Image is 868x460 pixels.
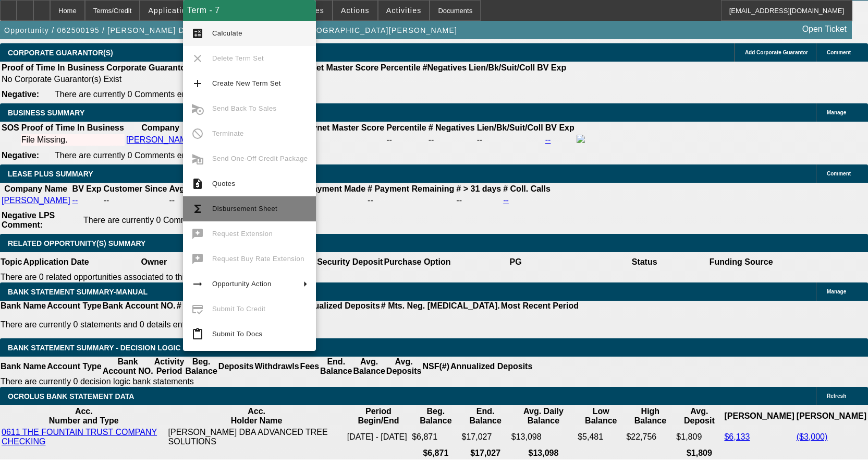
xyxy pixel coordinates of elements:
[476,134,544,146] td: --
[1,406,167,426] th: Acc. Number and Type
[450,357,533,376] th: Annualized Deposits
[386,6,422,15] span: Activities
[368,184,454,193] b: # Payment Remaining
[381,301,500,311] th: # Mts. Neg. [MEDICAL_DATA].
[102,357,154,376] th: Bank Account NO.
[1,74,571,85] td: No Corporate Guarantor(s) Exist
[212,29,242,37] span: Calculate
[185,357,217,376] th: Beg. Balance
[4,184,67,193] b: Company Name
[827,50,851,55] span: Comment
[212,79,281,87] span: Create New Term Set
[1,63,105,73] th: Proof of Time In Business
[461,448,509,458] th: $17,027
[297,301,380,311] th: Annualized Deposits
[411,406,460,426] th: Beg. Balance
[8,239,145,247] span: RELATED OPPORTUNITY(S) SUMMARY
[386,357,422,376] th: Avg. Deposits
[411,448,460,458] th: $6,871
[503,184,551,193] b: # Coll. Calls
[469,63,535,72] b: Lien/Bk/Suit/Coll
[191,77,204,90] mat-icon: add
[212,205,277,213] span: Disbursement Sheet
[341,6,370,15] span: Actions
[191,328,204,340] mat-icon: content_paste
[191,278,204,290] mat-icon: arrow_right_alt
[154,357,185,376] th: Activity Period
[8,109,84,117] span: BUSINESS SUMMARY
[626,406,675,426] th: High Balance
[511,406,576,426] th: Avg. Daily Balance
[212,330,262,338] span: Submit To Docs
[46,357,102,376] th: Account Type
[22,252,89,272] th: Application Date
[367,195,455,206] td: --
[429,135,475,145] div: --
[2,211,55,229] b: Negative LPS Comment:
[386,135,426,145] div: --
[347,406,411,426] th: Period Begin/End
[8,344,181,352] span: Bank Statement Summary - Decision Logic
[456,195,502,206] td: --
[8,170,93,178] span: LEASE PLUS SUMMARY
[827,171,851,176] span: Comment
[577,406,625,426] th: Low Balance
[386,123,426,132] b: Percentile
[537,63,566,72] b: BV Exp
[102,301,176,311] th: Bank Account NO.
[422,357,450,376] th: NSF(#)
[352,357,385,376] th: Avg. Balance
[456,184,501,193] b: # > 31 days
[297,63,378,72] b: Paynet Master Score
[378,1,430,20] button: Activities
[577,135,585,143] img: facebook-icon.png
[2,428,157,446] a: 0611 THE FOUNTAIN TRUST COMPANY CHECKING
[126,135,195,144] a: [PERSON_NAME]
[8,288,148,296] span: BANK STATEMENT SUMMARY-MANUAL
[176,301,226,311] th: # Of Periods
[300,195,366,206] td: --
[545,135,551,144] a: --
[212,280,272,288] span: Opportunity Action
[21,123,125,133] th: Proof of Time In Business
[724,432,750,441] a: $6,133
[4,26,457,34] span: Opportunity / 062500195 / [PERSON_NAME] DBA Advanced Tree Solutions / [GEOGRAPHIC_DATA][PERSON_NAME]
[8,392,134,400] span: OCROLUS BANK STATEMENT DATA
[381,63,420,72] b: Percentile
[411,427,460,447] td: $6,871
[461,406,509,426] th: End. Balance
[827,110,846,115] span: Manage
[477,123,543,132] b: Lien/Bk/Suit/Coll
[191,203,204,215] mat-icon: functions
[316,252,383,272] th: Security Deposit
[55,151,276,160] span: There are currently 0 Comments entered on this opportunity
[796,406,867,426] th: [PERSON_NAME]
[168,195,204,206] td: --
[333,1,377,20] button: Actions
[300,184,365,193] b: # Payment Made
[148,6,191,15] span: Application
[577,427,625,447] td: $5,481
[451,252,580,272] th: PG
[103,195,168,206] td: --
[169,184,203,193] b: Avg. IRR
[545,123,574,132] b: BV Exp
[827,289,846,294] span: Manage
[104,184,167,193] b: Customer Since
[798,20,851,38] a: Open Ticket
[500,301,579,311] th: Most Recent Period
[302,123,384,132] b: Paynet Master Score
[827,393,846,399] span: Refresh
[2,196,70,205] a: [PERSON_NAME]
[21,135,124,145] div: File Missing.
[511,427,576,447] td: $13,098
[83,216,304,225] span: There are currently 0 Comments entered on this opportunity
[347,427,411,447] td: [DATE] - [DATE]
[1,320,579,329] p: There are currently 0 statements and 0 details entered on this opportunity
[797,432,828,441] a: ($3,000)
[676,427,723,447] td: $1,809
[218,357,254,376] th: Deposits
[580,252,709,272] th: Status
[626,427,675,447] td: $22,756
[168,406,346,426] th: Acc. Holder Name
